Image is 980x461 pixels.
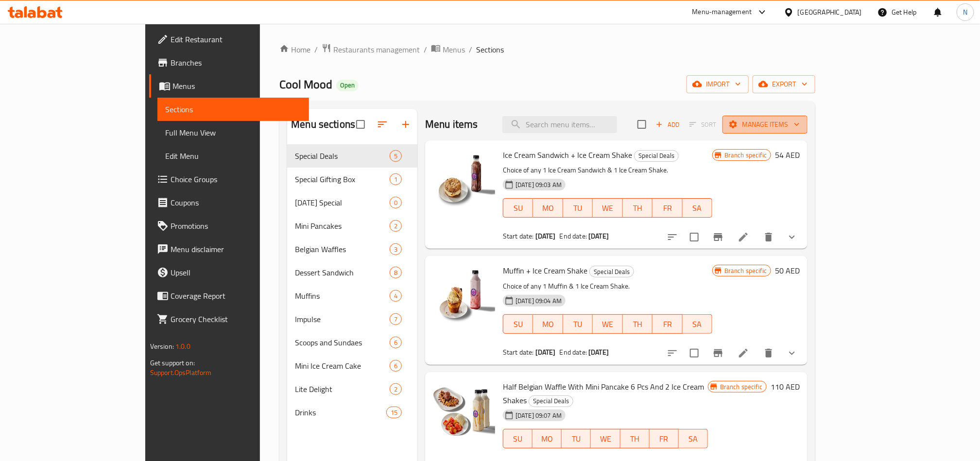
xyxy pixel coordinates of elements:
button: TH [620,429,650,448]
button: MO [533,314,563,334]
a: Menus [431,43,465,56]
a: Choice Groups [149,168,309,191]
nav: breadcrumb [279,43,815,56]
span: SU [507,201,529,215]
div: Dessert Sandwich8 [287,261,417,284]
span: SA [687,317,708,331]
span: Edit Restaurant [171,34,301,45]
span: Muffins [295,290,390,302]
div: Lite Delight2 [287,377,417,401]
span: Add item [652,117,683,132]
a: Coupons [149,191,309,214]
span: Version: [150,340,174,353]
span: 0 [390,198,401,207]
span: 8 [390,268,401,277]
b: [DATE] [535,230,556,242]
span: export [760,78,808,90]
span: 5 [390,152,401,161]
div: items [390,337,402,348]
span: Start date: [503,346,534,359]
span: Full Menu View [165,127,301,138]
a: Restaurants management [322,43,420,56]
button: SU [503,429,533,448]
span: Belgian Waffles [295,243,390,255]
div: Special Gifting Box1 [287,168,417,191]
div: Special Deals5 [287,144,417,168]
p: Choice of any 1 Muffin & 1 Ice Cream Shake. [503,280,712,292]
button: SA [683,198,712,218]
div: items [390,313,402,325]
div: Mini Pancakes2 [287,214,417,238]
a: Edit menu item [738,347,749,359]
h6: 54 AED [775,148,800,162]
div: items [390,173,402,185]
span: Select section first [683,117,722,132]
li: / [314,44,318,55]
div: Muffins4 [287,284,417,307]
button: FR [653,314,682,334]
span: TH [627,201,649,215]
span: Select to update [684,227,705,247]
span: [DATE] 09:07 AM [512,411,566,420]
h2: Menu items [425,117,478,132]
span: Sort sections [371,113,394,136]
span: Impulse [295,313,390,325]
span: Special Deals [635,150,678,161]
nav: Menu sections [287,140,417,428]
span: TU [567,317,589,331]
span: Get support on: [150,357,195,369]
span: Coverage Report [171,290,301,302]
span: Sections [165,103,301,115]
span: Select all sections [350,114,371,135]
span: [DATE] 09:04 AM [512,296,566,306]
div: items [390,383,402,395]
span: Special Deals [590,266,634,277]
a: Support.OpsPlatform [150,366,212,379]
h6: 110 AED [771,380,800,393]
a: Coverage Report [149,284,309,307]
span: Start date: [503,230,534,242]
span: 6 [390,361,401,371]
button: show more [780,341,804,365]
span: 2 [390,385,401,394]
span: Select to update [684,343,705,363]
span: 6 [390,338,401,347]
div: Mini Ice Cream Cake [295,360,390,372]
span: 7 [390,315,401,324]
span: Add [654,119,681,130]
div: items [390,360,402,372]
span: WE [597,317,619,331]
span: [DATE] 09:03 AM [512,180,566,189]
span: TU [567,201,589,215]
span: Choice Groups [171,173,301,185]
span: 4 [390,291,401,301]
span: 2 [390,222,401,231]
span: Special Deals [295,150,390,162]
h6: 50 AED [775,264,800,277]
button: export [753,75,815,93]
span: Select section [632,114,652,135]
div: items [386,407,402,418]
a: Edit Restaurant [149,28,309,51]
img: Ice Cream Sandwich + Ice Cream Shake [433,148,495,210]
a: Menu disclaimer [149,238,309,261]
div: items [390,220,402,232]
span: WE [597,201,619,215]
div: Mini Pancakes [295,220,390,232]
input: search [502,116,617,133]
span: 1.0.0 [175,340,190,353]
a: Full Menu View [157,121,309,144]
a: Upsell [149,261,309,284]
div: Lite Delight [295,383,390,395]
button: sort-choices [661,225,684,249]
span: Coupons [171,197,301,208]
span: TU [566,432,587,446]
a: Sections [157,98,309,121]
button: WE [593,314,622,334]
button: Branch-specific-item [706,225,730,249]
span: 3 [390,245,401,254]
button: SU [503,314,533,334]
